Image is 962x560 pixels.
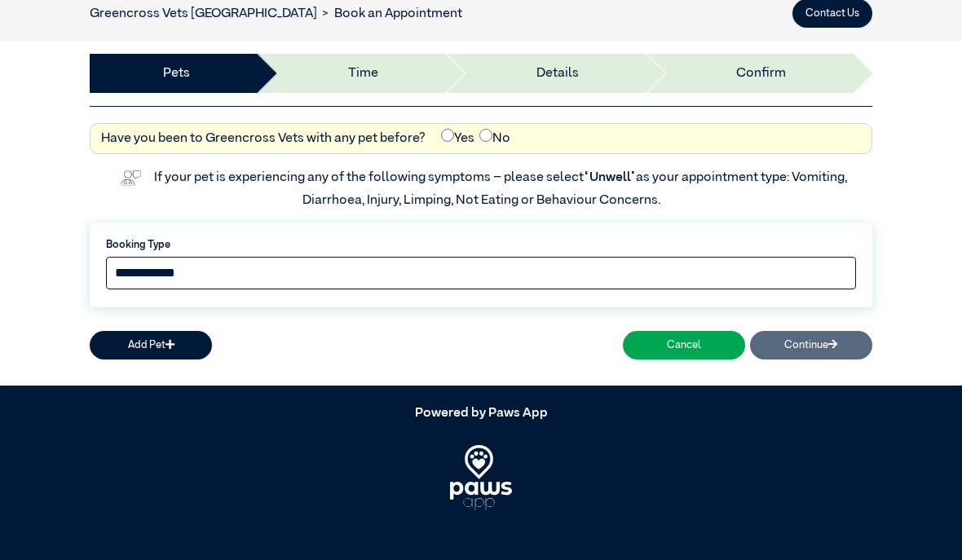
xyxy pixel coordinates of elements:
[317,4,462,24] li: Book an Appointment
[479,129,510,148] label: No
[623,331,745,359] button: Cancel
[450,445,513,510] img: PawsApp
[441,129,474,148] label: Yes
[90,4,462,24] nav: breadcrumb
[154,171,849,207] label: If your pet is experiencing any of the following symptoms – please select as your appointment typ...
[479,129,492,142] input: No
[163,64,190,83] a: Pets
[106,237,856,253] label: Booking Type
[101,129,426,148] label: Have you been to Greencross Vets with any pet before?
[90,7,317,20] a: Greencross Vets [GEOGRAPHIC_DATA]
[441,129,454,142] input: Yes
[584,171,636,184] span: “Unwell”
[115,165,146,191] img: vet
[90,331,212,359] button: Add Pet
[90,406,872,421] h5: Powered by Paws App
